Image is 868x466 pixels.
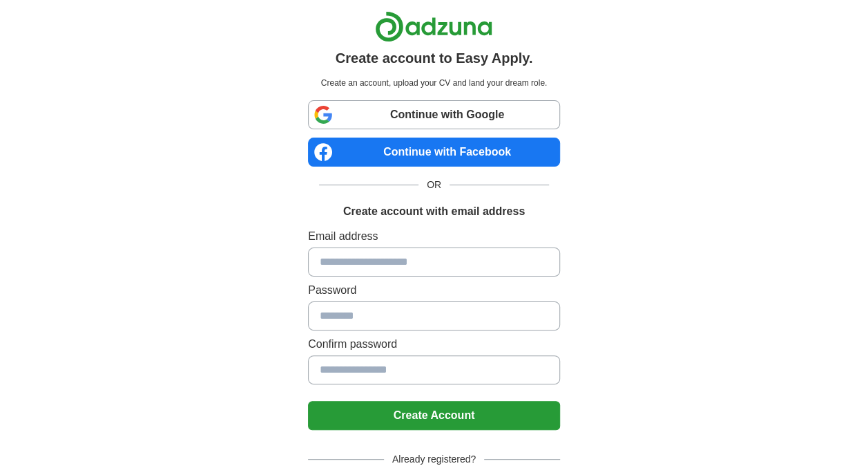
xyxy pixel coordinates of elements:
[311,77,557,89] p: Create an account, upload your CV and land your dream role.
[308,401,560,430] button: Create Account
[308,336,560,353] label: Confirm password
[308,100,560,129] a: Continue with Google
[375,11,492,42] img: Adzuna logo
[308,138,560,167] a: Continue with Facebook
[418,178,450,192] span: OR
[336,48,533,68] h1: Create account to Easy Apply.
[308,228,560,245] label: Email address
[343,203,525,220] h1: Create account with email address
[308,282,560,299] label: Password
